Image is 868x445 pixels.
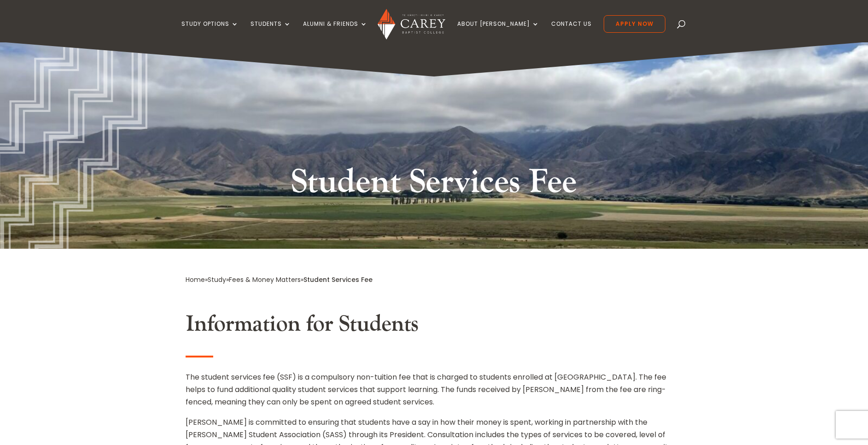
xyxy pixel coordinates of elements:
[457,21,539,42] a: About [PERSON_NAME]
[303,275,373,284] span: Student Services Fee
[378,9,445,40] img: Carey Baptist College
[186,275,205,284] a: Home
[604,15,665,33] a: Apply Now
[551,21,592,42] a: Contact Us
[186,311,683,342] h2: Information for Students
[303,21,367,42] a: Alumni & Friends
[229,275,301,284] a: Fees & Money Matters
[208,275,226,284] a: Study
[181,21,239,42] a: Study Options
[186,275,373,284] span: » » »
[262,161,607,209] h1: Student Services Fee
[250,21,291,42] a: Students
